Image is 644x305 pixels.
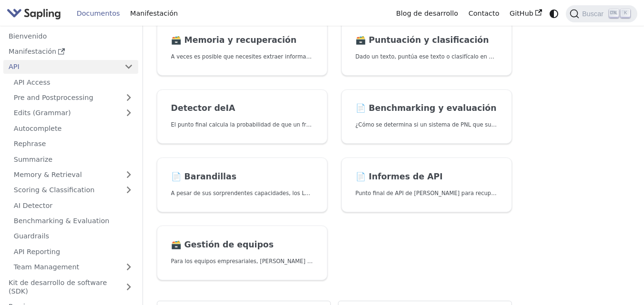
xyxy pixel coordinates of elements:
[171,52,314,61] p: A veces es posible que necesites extraer información externa que no se ajusta al tamaño del conte...
[356,172,366,181] font: 📄️
[171,103,226,113] font: Detector de
[9,48,56,55] font: Manifestación
[171,190,468,197] font: A pesar de sus sorprendentes capacidades, los LLM a menudo pueden comportarse de manera no deseada.
[171,53,636,60] font: A veces es posible que necesites extraer información externa que no se ajusta al tamaño del conte...
[463,6,504,21] a: Contacto
[9,137,138,151] a: Rephrase
[171,258,477,265] font: Para los equipos empresariales, [PERSON_NAME] ofrece aprovisionamiento y gestión programática de ...
[356,120,498,129] p: ¿Cómo se determina si un sistema de PNL que sugiere ediciones?
[356,172,498,182] h2: Informes de API
[396,10,458,17] font: Blog de desarrollo
[356,189,498,198] p: Punto final de API de Sapling para recuperar análisis de uso de API.
[130,10,178,17] font: Manifestación
[582,10,603,18] font: Buscar
[157,21,327,76] a: 🗃️ Memoria y recuperaciónA veces es posible que necesites extraer información externa que no se a...
[566,5,637,22] button: Buscar (Ctrl+K)
[3,275,119,298] a: Kit de desarrollo de software (SDK)
[356,52,498,61] p: Dado un texto, puntúa ese texto o clasifícalo en una de un conjunto de categorías preestablecidas.
[9,152,138,166] a: Summarize
[72,6,125,21] a: Documentos
[7,7,61,20] img: Sapling.ai
[157,89,327,144] a: Detector deIAEl punto final calcula la probabilidad de que un fragmento de texto sea generado por...
[369,103,497,113] font: Benchmarking y evaluación
[341,21,512,76] a: 🗃️ Puntuación y clasificaciónDado un texto, puntúa ese texto o clasifícalo en una de un conjunto ...
[9,245,138,258] a: API Reporting
[356,53,628,60] font: Dado un texto, puntúa ese texto o clasifícalo en una de un conjunto de categorías preestablecidas.
[171,120,314,129] p: El punto final calcula la probabilidad de que un fragmento de texto sea generado por IA.
[226,103,235,113] font: IA
[77,10,120,17] font: Documentos
[3,60,119,74] a: API
[171,103,314,114] h2: Detector de IA
[9,279,107,295] font: Kit de desarrollo de software (SDK)
[171,35,314,46] h2: Memoria y recuperación
[7,7,64,20] a: Sapling.ai
[369,172,443,181] font: Informes de API
[391,6,463,21] a: Blog de desarrollo
[341,157,512,212] a: 📄️ Informes de APIPunto final de API de [PERSON_NAME] para recuperar análisis de uso de API.
[356,103,498,114] h2: Benchmarking y evaluación
[171,35,182,45] font: 🗃️
[3,29,138,43] a: Bienvenido
[171,172,314,182] h2: Barandillas
[171,189,314,198] p: A pesar de sus sorprendentes capacidades, los LLM a menudo pueden comportarse de manera no deseada.
[184,172,236,181] font: Barandillas
[171,172,182,181] font: 📄️
[356,190,566,197] font: Punto final de API de [PERSON_NAME] para recuperar análisis de uso de API.
[469,10,500,17] font: Contacto
[504,6,547,21] a: GitHub
[621,9,630,18] kbd: K
[9,229,138,243] a: Guardrails
[157,226,327,280] a: 🗃️ Gestión de equiposPara los equipos empresariales, [PERSON_NAME] ofrece aprovisionamiento y ges...
[171,121,414,128] font: El punto final calcula la probabilidad de que un fragmento de texto sea generado por IA.
[9,168,138,182] a: Memory & Retrieval
[3,45,138,59] a: Manifestación
[356,35,366,45] font: 🗃️
[184,240,274,249] font: Gestión de equipos
[9,106,138,120] a: Edits (Grammar)
[9,91,138,105] a: Pre and Postprocessing
[171,257,314,266] p: Para los equipos empresariales, Sapling ofrece aprovisionamiento y gestión programática de equipos.
[9,260,138,274] a: Team Management
[369,35,489,45] font: Puntuación y clasificación
[157,157,327,212] a: 📄️ BarandillasA pesar de sus sorprendentes capacidades, los LLM a menudo pueden comportarse de ma...
[9,121,138,135] a: Autocomplete
[356,35,498,46] h2: Puntuación y clasificación
[119,275,138,298] button: Expandir la categoría de la barra lateral 'SDK'
[184,35,296,45] font: Memoria y recuperación
[171,240,182,249] font: 🗃️
[119,60,138,74] button: Collapse sidebar category 'API'
[356,121,536,128] font: ¿Cómo se determina si un sistema de PNL que sugiere ediciones?
[547,7,561,20] button: Cambiar entre modo oscuro y claro (actualmente modo sistema)
[9,63,20,70] font: API
[356,103,366,113] font: 📄️
[125,6,183,21] a: Manifestación
[9,183,138,197] a: Scoring & Classification
[171,240,314,250] h2: Gestión de equipos
[341,89,512,144] a: 📄️ Benchmarking y evaluación¿Cómo se determina si un sistema de PNL que sugiere ediciones?
[9,198,138,212] a: AI Detector
[510,10,533,17] font: GitHub
[9,32,47,40] font: Bienvenido
[9,214,138,228] a: Benchmarking & Evaluation
[9,75,138,89] a: API Access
